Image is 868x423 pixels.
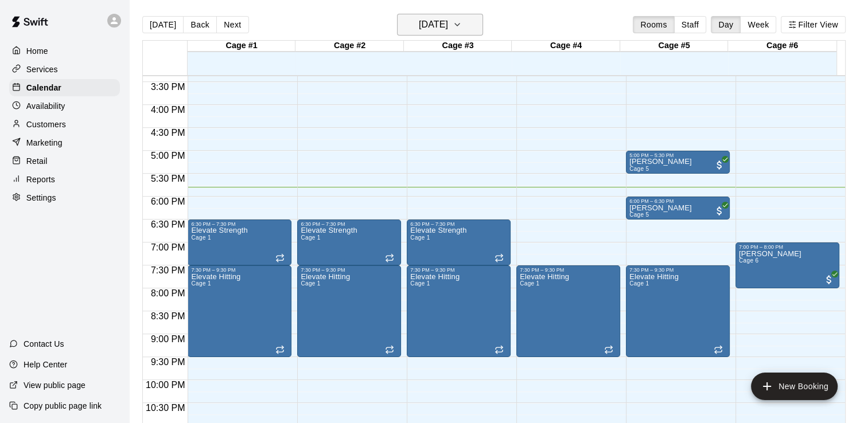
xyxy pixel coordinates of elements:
div: 6:30 PM – 7:30 PM: Elevate Strength [297,220,401,265]
div: 7:30 PM – 9:30 PM [301,267,398,273]
span: Recurring event [385,253,394,263]
div: 5:00 PM – 5:30 PM: Mike McCain [626,151,730,174]
span: 7:00 PM [148,242,188,252]
span: 10:30 PM [143,403,188,413]
span: All customers have paid [823,274,835,285]
p: Services [26,64,58,75]
div: 7:30 PM – 9:30 PM: Elevate Hitting [297,265,401,357]
a: Retail [9,152,120,170]
span: Cage 1 [410,234,430,241]
div: 7:30 PM – 9:30 PM [410,267,507,273]
span: 6:30 PM [148,220,188,229]
span: Recurring event [495,345,504,354]
span: Recurring event [714,345,723,354]
span: All customers have paid [714,205,725,217]
p: Copy public page link [24,400,102,412]
button: Day [711,16,741,33]
button: add [751,373,838,400]
span: Cage 1 [191,234,211,241]
span: 9:00 PM [148,334,188,344]
div: Cage #2 [295,41,403,52]
button: Rooms [633,16,674,33]
div: 7:00 PM – 8:00 PM: Angel Prewitt [735,242,839,288]
p: Contact Us [24,338,64,350]
span: Cage 6 [739,257,758,264]
span: All customers have paid [714,159,725,171]
p: Reports [26,174,55,185]
span: 4:00 PM [148,105,188,115]
button: Back [183,16,217,33]
span: 7:30 PM [148,265,188,275]
div: Cage #5 [620,41,728,52]
div: Cage #3 [404,41,512,52]
span: Cage 1 [410,280,430,287]
span: 6:00 PM [148,197,188,206]
div: 7:30 PM – 9:30 PM [520,267,617,273]
span: Recurring event [604,345,613,354]
div: 6:00 PM – 6:30 PM: Mike McCain [626,197,730,220]
a: Services [9,61,120,78]
div: 6:30 PM – 7:30 PM [191,221,288,227]
a: Reports [9,171,120,188]
span: Cage 1 [520,280,539,287]
span: 3:30 PM [148,82,188,92]
a: Availability [9,97,120,115]
p: Availability [26,100,65,112]
span: 9:30 PM [148,357,188,367]
span: 10:00 PM [143,380,188,390]
div: 7:30 PM – 9:30 PM: Elevate Hitting [626,265,730,357]
div: 6:30 PM – 7:30 PM [410,221,507,227]
div: 7:30 PM – 9:30 PM: Elevate Hitting [188,265,291,357]
p: Home [26,45,48,57]
div: 7:30 PM – 9:30 PM [191,267,288,273]
p: Calendar [26,82,61,93]
span: 5:00 PM [148,151,188,160]
span: Recurring event [275,253,285,263]
span: Cage 5 [629,166,649,172]
h6: [DATE] [419,17,448,33]
span: 4:30 PM [148,128,188,138]
span: Recurring event [495,253,504,263]
div: Cage #6 [728,41,836,52]
div: Cage #4 [512,41,620,52]
div: 6:30 PM – 7:30 PM [301,221,398,227]
div: 7:30 PM – 9:30 PM [629,267,726,273]
div: 6:30 PM – 7:30 PM: Elevate Strength [407,220,511,265]
a: Home [9,42,120,60]
p: Help Center [24,359,67,370]
span: 5:30 PM [148,174,188,183]
span: Recurring event [385,345,394,354]
div: Cage #1 [188,41,295,52]
a: Marketing [9,134,120,151]
div: 7:30 PM – 9:30 PM: Elevate Hitting [516,265,620,357]
p: Customers [26,119,66,130]
span: Recurring event [275,345,285,354]
div: 7:00 PM – 8:00 PM [739,244,836,250]
p: Settings [26,192,56,203]
p: Marketing [26,137,63,148]
p: Retail [26,155,48,167]
a: Customers [9,116,120,133]
span: Cage 1 [629,280,649,287]
button: [DATE] [142,16,184,33]
div: 7:30 PM – 9:30 PM: Elevate Hitting [407,265,511,357]
a: Calendar [9,79,120,96]
a: Settings [9,189,120,206]
button: Staff [674,16,707,33]
span: 8:00 PM [148,288,188,298]
span: Cage 1 [191,280,211,287]
button: Filter View [781,16,845,33]
span: Cage 5 [629,211,649,218]
span: Cage 1 [301,234,320,241]
button: Next [216,16,248,33]
button: Week [740,16,776,33]
p: View public page [24,379,85,391]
